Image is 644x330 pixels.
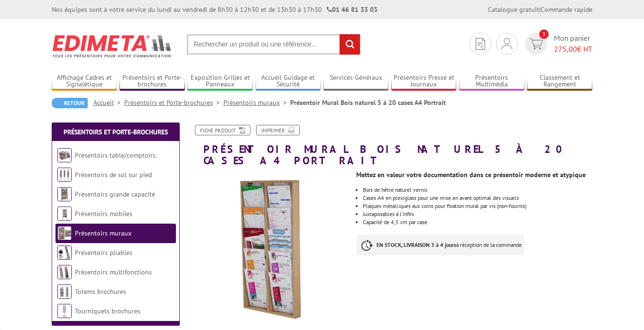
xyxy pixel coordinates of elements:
[356,170,586,179] strong: Mettez en valeur votre documentation dans ce présentoir moderne et atypique
[124,98,223,107] a: Présentoirs et Porte-brochures
[75,248,132,257] a: Présentoirs pliables
[52,74,117,89] a: Affichage Cadres et Signalétique
[356,235,524,255] p: à réception de la commande
[527,74,592,89] a: Classement et Rangement
[363,211,592,217] li: Juxtaposables à l’infini
[363,195,592,201] li: Cases A4 en plexiglass pour une mise en avant optimal des visuels
[57,148,72,162] img: Présentoirs table/comptoirs
[64,128,168,136] a: Présentoirs et Porte-brochures
[57,226,72,240] img: Présentoirs muraux
[488,5,592,14] div: |
[488,5,539,14] a: Catalogue gratuit
[75,229,131,237] a: Présentoirs muraux
[223,98,290,107] a: Présentoirs muraux
[52,98,88,108] a: Retour
[57,265,72,279] img: Présentoirs multifonctions
[340,34,360,55] input: rechercher
[75,170,152,179] a: Présentoirs de sol sur pied
[195,125,250,135] a: Fiche produit
[75,268,152,276] a: Présentoirs multifonctions
[539,29,549,39] span: 3
[120,74,185,89] a: Présentoirs et Porte-brochures
[377,241,456,248] strong: EN STOCK, LIVRAISON 3 à 4 jours
[75,287,126,296] a: Totems brochures
[327,5,377,14] strong: 01 46 81 33 03
[93,98,124,107] a: Accueil
[554,44,592,55] span: € HT
[290,98,446,107] li: Présentoir Mural Bois naturel 5 à 20 cases A4 Portrait
[523,33,592,55] a: devis rapide 3 Mon panier 275,00€ HT
[502,38,512,49] img: devis rapide
[541,5,592,14] a: Commande rapide
[75,209,132,218] a: Présentoirs mobiles
[256,125,300,135] a: Imprimer
[75,190,155,198] a: Présentoirs grande capacité
[52,5,377,14] div: Nos équipes sont à votre service du lundi au vendredi de 8h30 à 12h30 et de 13h30 à 17h30
[57,187,72,201] img: Présentoirs grande capacité
[187,34,360,55] input: Rechercher un produit ou une référence...
[57,207,72,221] img: Présentoirs mobiles
[554,33,592,55] span: Mon panier
[554,44,577,54] span: 275,00
[476,38,485,50] img: devis rapide
[323,74,389,89] a: Services Généraux
[363,219,592,225] li: Capacité de 4,5 cm par case.
[363,203,592,209] li: Plaques métalliques aux coins pour fixation mural par vis (non-fournis)
[57,245,72,260] img: Présentoirs pliables
[529,38,543,49] img: devis rapide
[57,304,72,318] img: Tourniquets brochures
[57,284,72,299] img: Totems brochures
[75,151,156,160] a: Présentoirs table/comptoirs
[363,187,592,193] li: Bois de hêtre naturel vernis
[52,28,173,64] img: Edimeta
[459,74,524,89] a: Présentoirs Multimédia
[187,74,253,89] a: Exposition Grilles et Panneaux
[182,125,599,166] h1: Présentoir Mural Bois naturel 5 à 20 cases A4 Portrait
[256,74,321,89] a: Accueil Guidage et Sécurité
[75,307,140,315] a: Tourniquets brochures
[57,168,72,182] img: Présentoirs de sol sur pied
[391,74,457,89] a: Présentoirs Presse et Journaux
